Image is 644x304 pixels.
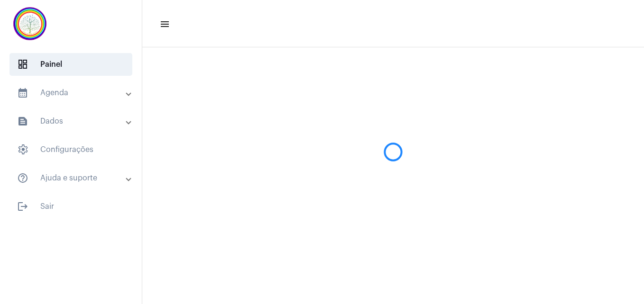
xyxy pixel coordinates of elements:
[6,81,142,104] mat-expansion-panel-header: sidenav iconAgenda
[17,87,28,98] mat-icon: sidenav icon
[17,116,127,127] mat-panel-title: Dados
[17,172,28,184] mat-icon: sidenav icon
[17,172,127,184] mat-panel-title: Ajuda e suporte
[17,201,28,212] mat-icon: sidenav icon
[159,18,169,30] mat-icon: sidenav icon
[8,5,52,43] img: c337f8d0-2252-6d55-8527-ab50248c0d14.png
[9,138,132,161] span: Configurações
[9,53,132,76] span: Painel
[17,116,28,127] mat-icon: sidenav icon
[17,59,28,70] span: sidenav icon
[6,110,142,133] mat-expansion-panel-header: sidenav iconDados
[6,167,142,189] mat-expansion-panel-header: sidenav iconAjuda e suporte
[17,87,127,98] mat-panel-title: Agenda
[17,144,28,155] span: sidenav icon
[9,195,132,218] span: Sair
